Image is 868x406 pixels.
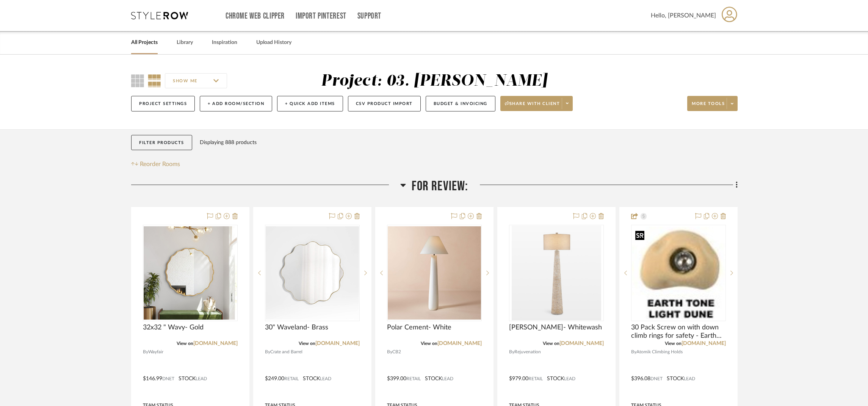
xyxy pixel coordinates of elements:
[357,13,381,19] a: Support
[131,96,195,111] button: Project Settings
[512,226,601,320] img: Birdsong- Whitewash
[265,225,359,321] div: 0
[144,226,237,320] img: 32x32 " Wavy- Gold
[321,73,547,89] div: Project: 03. [PERSON_NAME]
[632,227,725,319] img: 30 Pack Screw on with down climb rings for safety - Earth tone light dune
[631,225,725,321] div: 0
[509,348,514,356] span: By
[265,348,270,356] span: By
[270,348,302,356] span: Crate and Barrel
[505,101,560,112] span: Share with client
[265,323,328,332] span: 30" Waveland- Brass
[631,348,636,356] span: By
[514,348,541,356] span: Rejuvenation
[277,96,343,111] button: + Quick Add Items
[143,323,204,332] span: 32x32 " Wavy- Gold
[412,178,468,194] span: For Review:
[509,323,602,332] span: [PERSON_NAME]- Whitewash
[437,341,482,346] a: [DOMAIN_NAME]
[388,226,481,320] img: Polar Cement- White
[193,341,238,346] a: [DOMAIN_NAME]
[131,38,158,48] a: All Projects
[299,341,315,346] span: View on
[131,160,180,169] button: Reorder Rooms
[636,348,683,356] span: Atomik Climbing Holds
[148,348,163,356] span: Wayfair
[387,225,481,321] div: 0
[509,225,603,321] div: 0
[682,341,726,346] a: [DOMAIN_NAME]
[687,96,738,111] button: More tools
[143,225,237,321] div: 0
[200,96,272,111] button: + Add Room/Section
[131,135,192,150] button: Filter Products
[296,13,346,19] a: Import Pinterest
[692,101,725,112] span: More tools
[226,13,285,19] a: Chrome Web Clipper
[256,38,291,48] a: Upload History
[421,341,437,346] span: View on
[200,135,257,150] div: Displaying 888 products
[651,11,716,20] span: Hello, [PERSON_NAME]
[143,348,148,356] span: By
[140,160,180,169] span: Reorder Rooms
[315,341,360,346] a: [DOMAIN_NAME]
[631,323,726,340] span: 30 Pack Screw on with down climb rings for safety - Earth tone light dune
[348,96,421,111] button: CSV Product Import
[177,38,193,48] a: Library
[543,341,559,346] span: View on
[665,341,682,346] span: View on
[392,348,401,356] span: CB2
[426,96,495,111] button: Budget & Invoicing
[212,38,237,48] a: Inspiration
[387,323,451,332] span: Polar Cement- White
[266,226,359,320] img: 30" Waveland- Brass
[387,348,392,356] span: By
[559,341,604,346] a: [DOMAIN_NAME]
[500,96,573,111] button: Share with client
[177,341,193,346] span: View on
